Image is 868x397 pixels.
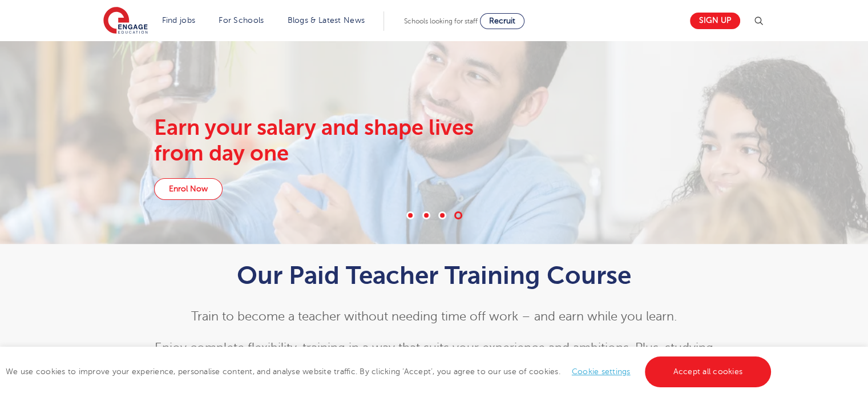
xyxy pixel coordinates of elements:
[162,16,196,25] a: Find jobs
[154,261,714,290] h1: Our Paid Teacher Training Course
[103,7,148,35] img: Engage Education
[572,367,631,376] a: Cookie settings
[645,356,772,387] a: Accept all cookies
[480,13,524,29] a: Recruit
[155,341,713,375] span: Enjoy complete flexibility, training in a way that suits your experience and ambitions. Plus, stu...
[191,310,677,323] span: Train to become a teacher without needing time off work – and earn while you learn.
[288,16,365,25] a: Blogs & Latest News
[154,178,223,200] a: Enrol Now
[6,367,774,376] span: We use cookies to improve your experience, personalise content, and analyse website traffic. By c...
[154,115,483,167] div: Earn your salary and shape lives from day one
[404,17,478,25] span: Schools looking for staff
[489,17,515,25] span: Recruit
[690,13,740,29] a: Sign up
[219,16,264,25] a: For Schools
